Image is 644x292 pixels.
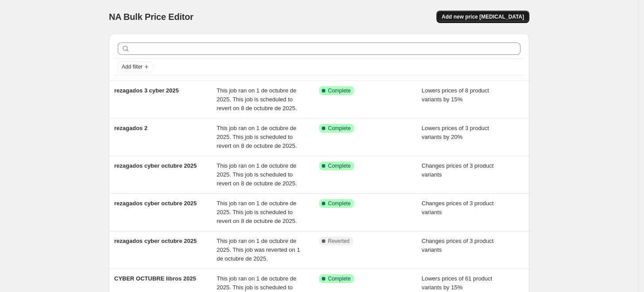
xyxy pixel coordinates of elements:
span: Add filter [122,63,143,70]
span: Reverted [328,238,350,245]
span: rezagados cyber octubre 2025 [114,238,197,244]
span: rezagados cyber octubre 2025 [114,200,197,207]
span: NA Bulk Price Editor [109,12,193,22]
span: Complete [328,275,351,282]
span: rezagados cyber octubre 2025 [114,162,197,169]
span: Complete [328,125,351,132]
span: Complete [328,87,351,94]
span: Lowers prices of 3 product variants by 20% [422,125,489,140]
span: Complete [328,162,351,169]
button: Add filter [118,61,153,72]
span: Lowers prices of 61 product variants by 15% [422,275,493,291]
span: Lowers prices of 8 product variants by 15% [422,87,489,103]
span: Changes prices of 3 product variants [422,200,494,215]
span: Add new price [MEDICAL_DATA] [442,13,524,20]
span: This job ran on 1 de octubre de 2025. This job is scheduled to revert on 8 de octubre de 2025. [217,87,297,111]
span: This job ran on 1 de octubre de 2025. This job is scheduled to revert on 8 de octubre de 2025. [217,125,297,149]
span: This job ran on 1 de octubre de 2025. This job is scheduled to revert on 8 de octubre de 2025. [217,162,297,187]
span: Complete [328,200,351,207]
span: CYBER OCTUBRE libros 2025 [114,275,196,282]
span: This job ran on 1 de octubre de 2025. This job was reverted on 1 de octubre de 2025. [217,238,300,262]
span: Changes prices of 3 product variants [422,162,494,178]
span: This job ran on 1 de octubre de 2025. This job is scheduled to revert on 8 de octubre de 2025. [217,200,297,224]
button: Add new price [MEDICAL_DATA] [436,11,529,23]
span: rezagados 2 [114,125,147,131]
span: Changes prices of 3 product variants [422,238,494,253]
span: rezagados 3 cyber 2025 [114,87,179,94]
